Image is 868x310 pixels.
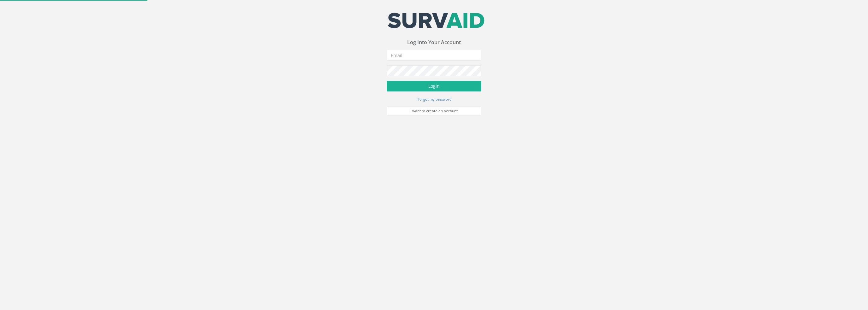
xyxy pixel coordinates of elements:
[387,50,481,61] input: Email
[416,97,452,102] small: I forgot my password
[387,106,481,116] a: I want to create an account
[387,40,481,45] h3: Log Into Your Account
[416,96,452,102] a: I forgot my password
[387,81,481,91] button: Login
